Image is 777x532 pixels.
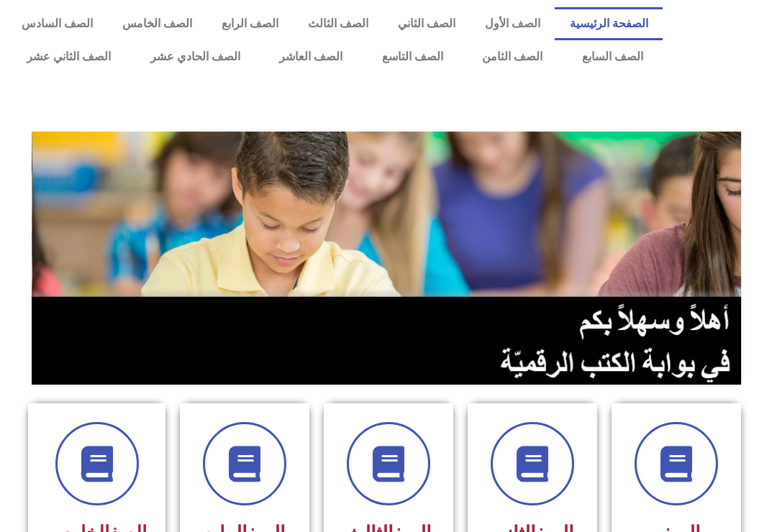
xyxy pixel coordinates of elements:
a: الصف الثالث [294,7,383,40]
a: الصف التاسع [362,40,463,73]
a: الصفحة الرئيسية [555,7,663,40]
a: الصف الحادي عشر [130,40,260,73]
a: الصف الرابع [207,7,294,40]
a: الصف الثاني [383,7,470,40]
a: الصف الأول [470,7,555,40]
a: الصف السادس [7,7,108,40]
a: الصف الخامس [108,7,207,40]
a: الصف العاشر [260,40,363,73]
a: الصف الثامن [463,40,563,73]
a: الصف الثاني عشر [7,40,131,73]
a: الصف السابع [562,40,663,73]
